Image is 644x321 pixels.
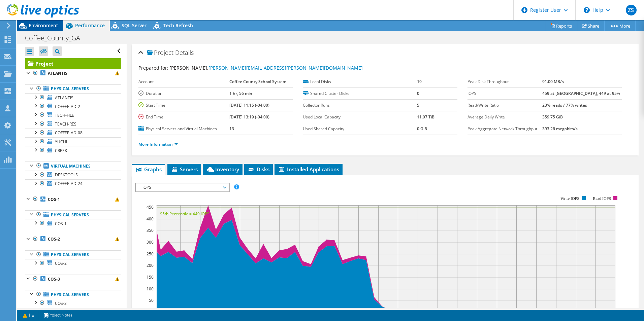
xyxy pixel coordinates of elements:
span: ZS [626,5,637,15]
span: Inventory [206,166,239,173]
a: Project [25,58,121,69]
label: Account [138,78,229,85]
label: IOPS [468,90,542,97]
text: Read IOPS [593,196,611,201]
a: COS-1 [25,195,121,204]
b: 393.26 megabits/s [542,126,578,132]
span: Disks [248,166,269,173]
a: TECH-FILE [25,111,121,119]
span: YUCHI [55,139,67,145]
span: Project [147,49,173,56]
label: Local Disks [303,78,417,85]
a: TEACH-RES [25,120,121,129]
a: Project Notes [39,311,77,320]
span: SQL Server [122,22,147,29]
span: CREEK [55,148,67,153]
a: ATLANTIS [25,93,121,102]
span: Servers [171,166,198,173]
text: 250 [147,251,154,257]
a: More Information [138,141,178,147]
span: IOPS [139,183,226,191]
text: 50 [149,297,154,303]
span: Details [175,48,194,57]
a: COS-2 [25,235,121,244]
label: End Time [138,114,229,120]
b: 0 [417,91,419,96]
label: Read/Write Ratio [468,102,542,109]
label: Physical Servers and Virtual Machines [138,126,229,132]
label: Average Daily Write [468,114,542,120]
label: Prepared for: [138,65,168,71]
b: 13 [229,126,234,132]
b: [DATE] 11:15 (-04:00) [229,102,269,108]
text: 200 [147,262,154,268]
a: COFFEE-AD-2 [25,102,121,111]
text: 150 [147,274,154,280]
b: COS-3 [48,276,60,282]
a: 1 [18,311,39,320]
span: COFFEE-AD-2 [55,104,80,109]
text: 95th Percentile = 449 IOPS [160,211,210,217]
span: Tech Refresh [163,22,193,29]
span: ATLANTIS [55,95,73,101]
span: TECH-FILE [55,112,74,118]
b: 359.75 GiB [542,114,563,120]
a: DESKTOOLS [25,171,121,179]
b: 0 GiB [417,126,427,132]
text: 100 [147,286,154,292]
span: Installed Applications [278,166,339,173]
b: 459 at [GEOGRAPHIC_DATA], 449 at 95% [542,91,620,96]
a: COS-2 [25,259,121,268]
text: Write IOPS [560,196,579,201]
a: COS-1 [25,219,121,228]
a: Physical Servers [25,290,121,299]
svg: \n [584,7,590,13]
span: COS-1 [55,221,67,226]
a: Physical Servers [25,84,121,93]
b: COS-2 [48,236,60,242]
b: 19 [417,79,422,84]
text: 450 [147,204,154,210]
label: Used Local Capacity [303,114,417,120]
span: TEACH-RES [55,121,76,127]
label: Used Shared Capacity [303,126,417,132]
label: Start Time [138,102,229,109]
b: 23% reads / 77% writes [542,102,587,108]
a: CREEK [25,146,121,155]
a: COS-3 [25,299,121,308]
label: Collector Runs [303,102,417,109]
a: Reports [545,21,577,31]
a: COS-3 [25,275,121,283]
span: COFFEE-AD-08 [55,130,83,136]
a: Physical Servers [25,210,121,219]
span: COS-2 [55,260,67,266]
a: YUCHI [25,137,121,146]
a: Virtual Machines [25,162,121,170]
b: 1 hr, 56 min [229,91,252,96]
a: [PERSON_NAME][EMAIL_ADDRESS][PERSON_NAME][DOMAIN_NAME] [208,65,363,71]
a: Physical Servers [25,250,121,259]
a: Share [577,21,605,31]
span: [PERSON_NAME], [169,65,363,71]
b: [DATE] 13:19 (-04:00) [229,114,269,120]
h1: Coffee_County_GA [22,34,91,42]
b: 91.00 MB/s [542,79,564,84]
b: Coffee County School System [229,79,286,84]
span: Performance [75,22,105,29]
a: COFFEE-AD-08 [25,129,121,137]
label: Peak Aggregate Network Throughput [468,126,542,132]
text: 350 [147,227,154,233]
label: Duration [138,90,229,97]
label: Peak Disk Throughput [468,78,542,85]
b: COS-1 [48,197,60,202]
a: COFFEE-AD-24 [25,179,121,188]
a: ATLANTIS [25,69,121,78]
text: 400 [147,216,154,222]
span: Graphs [135,166,162,173]
text: 300 [147,239,154,245]
span: DESKTOOLS [55,172,78,178]
b: 11.07 TiB [417,114,434,120]
b: ATLANTIS [48,70,67,76]
span: Environment [29,22,58,29]
label: Shared Cluster Disks [303,90,417,97]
